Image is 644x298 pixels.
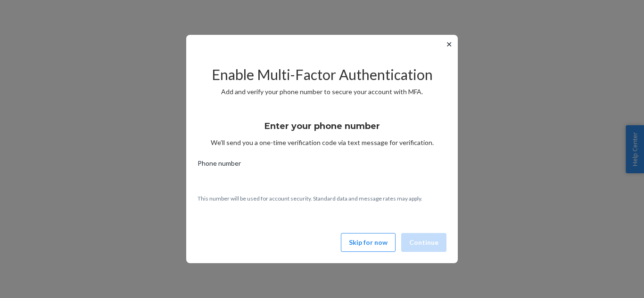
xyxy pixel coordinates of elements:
[198,87,446,97] p: Add and verify your phone number to secure your account with MFA.
[198,159,241,172] span: Phone number
[198,67,446,82] h2: Enable Multi-Factor Authentication
[341,233,396,252] button: Skip for now
[401,233,446,252] button: Continue
[198,113,446,147] div: We’ll send you a one-time verification code via text message for verification.
[444,39,454,50] button: ✕
[264,120,380,132] h3: Enter your phone number
[198,194,446,202] p: This number will be used for account security. Standard data and message rates may apply.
